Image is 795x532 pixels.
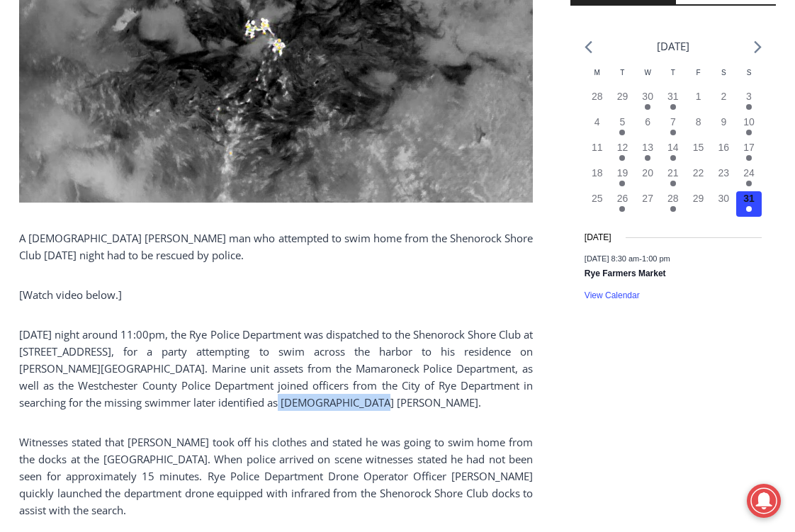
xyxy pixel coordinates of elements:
[667,91,679,102] time: 31
[711,166,736,191] button: 23
[670,155,676,161] em: Has events
[585,268,666,280] a: Rye Farmers Market
[711,115,736,140] button: 9
[746,155,752,161] em: Has events
[617,142,628,153] time: 12
[619,130,625,135] em: Has events
[585,67,610,89] div: Monday
[610,67,636,89] div: Tuesday
[610,115,636,140] button: 5 Has events
[594,69,600,77] span: M
[711,67,736,89] div: Saturday
[660,115,686,140] button: 7 Has events
[711,191,736,217] button: 30
[670,206,676,212] em: Has events
[696,91,701,102] time: 1
[686,115,711,140] button: 8
[736,89,762,115] button: 3 Has events
[617,91,628,102] time: 29
[645,116,650,128] time: 6
[746,104,752,110] em: Has events
[592,91,603,102] time: 28
[635,115,660,140] button: 6
[635,191,660,217] button: 27
[693,142,704,153] time: 15
[743,116,755,128] time: 10
[620,69,624,77] span: T
[619,155,625,161] em: Has events
[721,69,726,77] span: S
[696,116,701,128] time: 8
[667,193,679,204] time: 28
[686,67,711,89] div: Friday
[19,326,533,411] p: [DATE] night around 11:00pm, the Rye Police Department was dispatched to the Shenorock Shore Club...
[635,166,660,191] button: 20
[19,286,533,303] p: [Watch video below.]
[754,40,762,54] a: Next month
[619,206,625,212] em: Has events
[743,193,755,204] time: 31
[718,193,730,204] time: 30
[635,140,660,166] button: 13 Has events
[660,67,686,89] div: Thursday
[693,193,704,204] time: 29
[592,167,603,179] time: 18
[711,89,736,115] button: 2
[686,191,711,217] button: 29
[746,91,752,102] time: 3
[667,167,679,179] time: 21
[667,142,679,153] time: 14
[686,89,711,115] button: 1
[721,116,726,128] time: 9
[610,166,636,191] button: 19 Has events
[697,69,701,77] span: F
[743,142,755,153] time: 17
[670,130,676,135] em: Has events
[670,181,676,186] em: Has events
[619,181,625,186] em: Has events
[19,230,533,264] p: A [DEMOGRAPHIC_DATA] [PERSON_NAME] man who attempted to swim home from the Shenorock Shore Club [...
[686,140,711,166] button: 15
[721,91,726,102] time: 2
[585,140,610,166] button: 11
[670,104,676,110] em: Has events
[657,37,689,56] li: [DATE]
[610,191,636,217] button: 26 Has events
[736,166,762,191] button: 24 Has events
[743,167,755,179] time: 24
[660,140,686,166] button: 14 Has events
[746,206,752,212] em: Has events
[671,69,675,77] span: T
[746,181,752,186] em: Has events
[644,69,650,77] span: W
[610,89,636,115] button: 29
[718,142,730,153] time: 16
[711,140,736,166] button: 16
[736,115,762,140] button: 10 Has events
[642,254,670,263] span: 1:00 pm
[660,191,686,217] button: 28 Has events
[645,155,650,161] em: Has events
[585,290,640,301] a: View Calendar
[620,116,626,128] time: 5
[585,254,639,263] span: [DATE] 8:30 am
[592,142,603,153] time: 11
[736,67,762,89] div: Sunday
[585,115,610,140] button: 4
[592,193,603,204] time: 25
[617,193,628,204] time: 26
[585,166,610,191] button: 18
[660,166,686,191] button: 21 Has events
[585,254,670,263] time: -
[736,191,762,217] button: 31 Has events
[642,193,653,204] time: 27
[746,130,752,135] em: Has events
[585,231,611,244] time: [DATE]
[610,140,636,166] button: 12 Has events
[645,104,650,110] em: Has events
[635,67,660,89] div: Wednesday
[594,116,600,128] time: 4
[635,89,660,115] button: 30 Has events
[693,167,704,179] time: 22
[585,191,610,217] button: 25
